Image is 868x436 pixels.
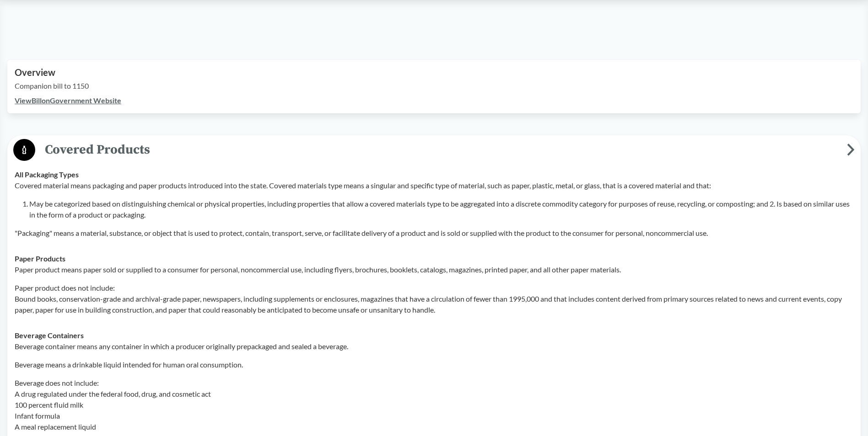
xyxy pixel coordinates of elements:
[15,341,853,352] p: Beverage container means any container in which a producer originally prepackaged and sealed a be...
[15,378,853,432] p: Beverage does not include: A drug regulated under the federal food, drug, and cosmetic act 100 pe...
[15,254,65,263] strong: Paper Products
[35,139,847,160] span: Covered Products
[15,282,853,315] p: Paper product does not include: Bound books, conservation-grade and archival-grade paper, newspap...
[15,80,853,91] p: Companion bill to 1150
[15,170,79,179] strong: All Packaging Types
[29,198,853,220] li: May be categorized based on distinguishing chemical or physical properties, including properties ...
[15,264,853,275] p: Paper product means paper sold or supplied to a consumer for personal, noncommercial use, includi...
[11,138,857,162] button: Covered Products
[15,180,853,191] p: Covered material means packaging and paper products introduced into the state. Covered materials ...
[15,96,121,105] a: ViewBillonGovernment Website
[15,228,853,239] p: "Packaging" means a material, substance, or object that is used to protect, contain, transport, s...
[15,67,853,78] h2: Overview
[15,359,853,370] p: Beverage means a drinkable liquid intended for human oral consumption.
[15,331,84,340] strong: Beverage Containers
